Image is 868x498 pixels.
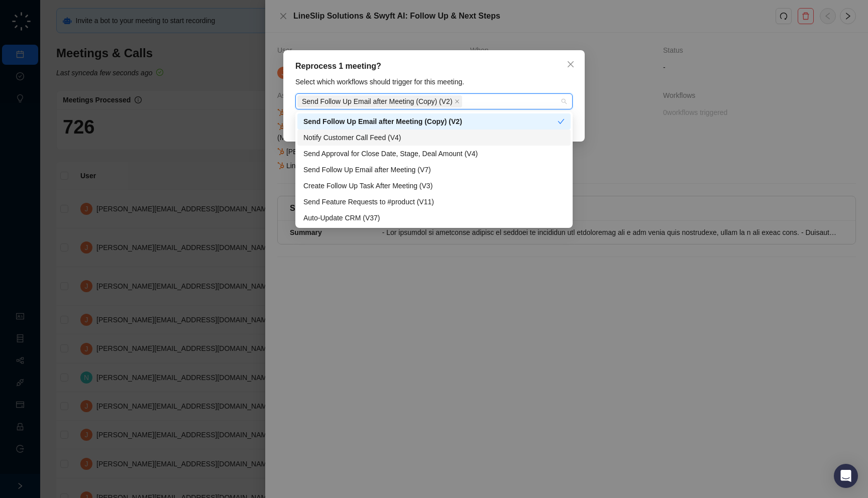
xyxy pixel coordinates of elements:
[297,210,571,226] div: Auto-Update CRM (V37)
[302,96,453,107] span: Send Follow Up Email after Meeting (Copy) (V2)
[297,178,571,194] div: Create Follow Up Task After Meeting (V3)
[834,464,858,488] div: Open Intercom Messenger
[295,60,573,72] div: Reprocess 1 meeting?
[292,76,576,87] div: Select which workflows should trigger for this meeting.
[297,95,462,107] span: Send Follow Up Email after Meeting (Copy) (V2)
[558,118,565,125] span: check
[297,194,571,210] div: Send Feature Requests to #product (V11)
[563,56,579,72] button: Close
[455,99,460,104] span: close
[297,113,571,130] div: Send Follow Up Email after Meeting (Copy) (V2)
[297,130,571,146] div: Notify Customer Call Feed (V4)
[297,146,571,162] div: Send Approval for Close Date, Stage, Deal Amount (V4)
[303,164,565,175] div: Send Follow Up Email after Meeting (V7)
[297,162,571,178] div: Send Follow Up Email after Meeting (V7)
[303,132,565,143] div: Notify Customer Call Feed (V4)
[303,116,558,127] div: Send Follow Up Email after Meeting (Copy) (V2)
[567,60,575,68] span: close
[303,148,565,159] div: Send Approval for Close Date, Stage, Deal Amount (V4)
[303,212,565,223] div: Auto-Update CRM (V37)
[303,180,565,191] div: Create Follow Up Task After Meeting (V3)
[303,196,565,207] div: Send Feature Requests to #product (V11)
